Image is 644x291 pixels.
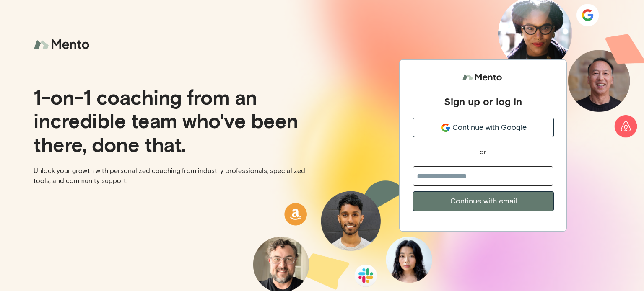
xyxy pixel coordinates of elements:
[413,191,554,211] button: Continue with email
[462,70,504,85] img: logo.svg
[480,147,486,156] div: or
[34,85,315,155] p: 1-on-1 coaching from an incredible team who've been there, done that.
[452,122,527,133] span: Continue with Google
[34,33,92,56] img: logo
[444,95,522,108] div: Sign up or log in
[34,166,315,186] p: Unlock your growth with personalized coaching from industry professionals, specialized tools, and...
[413,118,554,137] button: Continue with Google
